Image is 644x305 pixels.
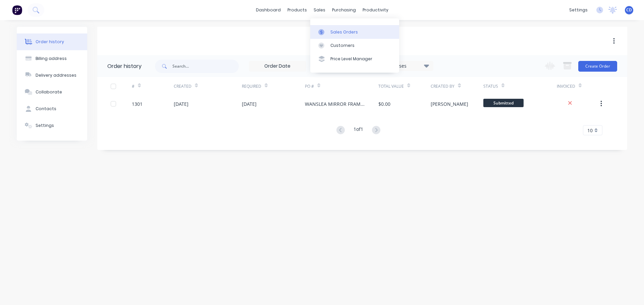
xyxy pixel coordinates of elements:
[174,77,242,95] div: Created
[377,62,433,70] div: 27 Statuses
[431,77,483,95] div: Created By
[17,117,87,134] button: Settings
[359,5,392,15] div: productivity
[249,61,306,71] input: Order Date
[557,83,575,89] div: Invoiced
[587,127,593,134] span: 10
[36,89,62,95] div: Collaborate
[253,5,284,15] a: dashboard
[36,106,56,112] div: Contacts
[174,83,192,89] div: Created
[17,84,87,100] button: Collaborate
[354,126,363,135] div: 1 of 1
[578,61,617,72] button: Create Order
[330,29,358,35] div: Sales Orders
[330,56,372,62] div: Price Level Manager
[36,123,54,129] div: Settings
[132,83,135,89] div: #
[329,5,359,15] div: purchasing
[132,100,143,107] div: 1301
[310,5,329,15] div: sales
[242,77,305,95] div: Required
[36,56,67,62] div: Billing address
[172,60,239,73] input: Search...
[310,52,399,66] a: Price Level Manager
[566,5,591,15] div: settings
[431,100,468,107] div: [PERSON_NAME]
[17,100,87,117] button: Contacts
[431,83,454,89] div: Created By
[557,77,599,95] div: Invoiced
[17,33,87,50] button: Order history
[284,5,310,15] div: products
[12,5,22,15] img: Factory
[483,99,524,107] span: Submitted
[378,100,390,107] div: $0.00
[242,100,257,107] div: [DATE]
[36,72,76,78] div: Delivery addresses
[17,50,87,67] button: Billing address
[36,39,64,45] div: Order history
[132,77,174,95] div: #
[310,39,399,52] a: Customers
[17,67,87,84] button: Delivery addresses
[242,83,261,89] div: Required
[305,100,365,107] div: WANSLEA MIRROR FRAMES
[310,25,399,39] a: Sales Orders
[305,77,378,95] div: PO #
[107,62,142,70] div: Order history
[330,43,355,49] div: Customers
[483,77,557,95] div: Status
[305,83,314,89] div: PO #
[626,7,632,13] span: CD
[378,83,404,89] div: Total Value
[174,100,189,107] div: [DATE]
[483,83,498,89] div: Status
[378,77,431,95] div: Total Value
